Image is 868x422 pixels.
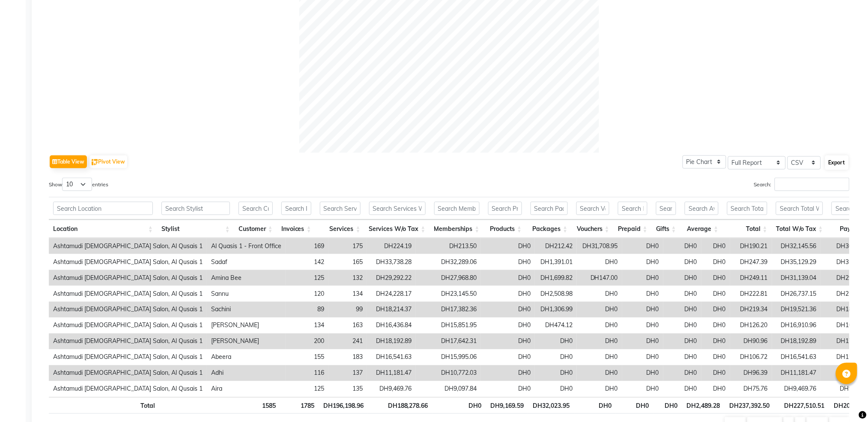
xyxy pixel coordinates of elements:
td: 116 [286,365,328,381]
td: 175 [328,238,367,254]
td: DH11,181.47 [772,365,821,381]
th: Packages: activate to sort column ascending [526,220,572,238]
input: Search Prepaid [618,202,647,215]
td: DH16,436.84 [367,318,416,334]
td: 169 [286,238,328,254]
td: DH0 [481,381,535,397]
td: DH11,181.47 [367,365,416,381]
td: 89 [286,302,328,318]
td: DH9,469.76 [367,381,416,397]
td: DH0 [622,365,663,381]
th: 1585 [237,397,280,414]
td: DH0 [622,270,663,286]
td: DH0 [577,349,622,365]
th: DH32,023.95 [528,397,574,414]
th: DH237,392.50 [725,397,774,414]
td: DH1,699.82 [535,270,577,286]
th: Services W/o Tax: activate to sort column ascending [365,220,430,238]
td: DH18,214.37 [367,302,416,318]
td: DH0 [622,238,663,254]
th: Memberships: activate to sort column ascending [430,220,484,238]
td: 142 [286,254,328,270]
td: DH17,382.36 [416,302,481,318]
td: DH0 [701,302,730,318]
td: DH0 [577,318,622,334]
th: Location: activate to sort column ascending [49,220,157,238]
input: Search Invoices [281,202,311,215]
td: Ashtamudi [DEMOGRAPHIC_DATA] Salon, Al Qusais 1 [49,318,207,334]
td: DH0 [481,286,535,302]
th: Invoices: activate to sort column ascending [277,220,316,238]
td: DH247.39 [730,254,772,270]
td: DH0 [535,381,577,397]
th: Stylist: activate to sort column ascending [157,220,234,238]
td: DH0 [577,254,622,270]
td: DH0 [481,238,535,254]
th: DH0 [433,397,486,414]
td: DH0 [663,381,701,397]
th: DH227,510.51 [774,397,829,414]
label: Search: [754,178,850,191]
td: DH31,139.04 [772,270,821,286]
td: DH0 [577,365,622,381]
td: DH16,910.96 [772,318,821,334]
td: 134 [286,318,328,334]
th: DH2,489.28 [682,397,725,414]
td: DH222.81 [730,286,772,302]
td: DH0 [577,381,622,397]
td: 125 [286,381,328,397]
th: Prepaid: activate to sort column ascending [614,220,652,238]
td: Ashtamudi [DEMOGRAPHIC_DATA] Salon, Al Qusais 1 [49,286,207,302]
td: DH9,097.84 [416,381,481,397]
td: Ashtamudi [DEMOGRAPHIC_DATA] Salon, Al Qusais 1 [49,381,207,397]
input: Search Services W/o Tax [369,202,426,215]
td: 155 [286,349,328,365]
td: DH27,968.80 [416,270,481,286]
td: DH0 [622,349,663,365]
td: Abeera [207,349,286,365]
td: DH147.00 [577,270,622,286]
td: DH15,851.95 [416,318,481,334]
label: Show entries [49,178,108,191]
td: DH474.12 [535,318,577,334]
td: 125 [286,270,328,286]
td: DH219.34 [730,302,772,318]
td: Ashtamudi [DEMOGRAPHIC_DATA] Salon, Al Qusais 1 [49,349,207,365]
td: DH29,292.22 [367,270,416,286]
th: DH188,278.66 [368,397,432,414]
input: Search Location [53,202,153,215]
td: DH190.21 [730,238,772,254]
td: DH212.42 [535,238,577,254]
button: Table View [50,155,87,168]
th: 1785 [280,397,319,414]
th: Total: activate to sort column ascending [723,220,772,238]
td: Ashtamudi [DEMOGRAPHIC_DATA] Salon, Al Qusais 1 [49,302,207,318]
input: Search Packages [531,202,568,215]
input: Search Gifts [656,202,676,215]
td: DH0 [663,302,701,318]
input: Search Total [727,202,767,215]
td: DH1,306.99 [535,302,577,318]
td: DH0 [481,270,535,286]
input: Search Average [685,202,719,215]
td: DH0 [622,286,663,302]
td: DH18,192.89 [772,334,821,349]
td: 135 [328,381,367,397]
th: Average: activate to sort column ascending [680,220,723,238]
td: DH0 [622,334,663,349]
td: Ashtamudi [DEMOGRAPHIC_DATA] Salon, Al Qusais 1 [49,365,207,381]
th: Total W/o Tax: activate to sort column ascending [772,220,827,238]
td: Ashtamudi [DEMOGRAPHIC_DATA] Salon, Al Qusais 1 [49,270,207,286]
td: 241 [328,334,367,349]
td: DH0 [622,381,663,397]
input: Search Vouchers [576,202,609,215]
td: DH126.20 [730,318,772,334]
td: DH0 [701,270,730,286]
button: Export [825,155,849,170]
td: DH0 [577,302,622,318]
td: Ashtamudi [DEMOGRAPHIC_DATA] Salon, Al Qusais 1 [49,254,207,270]
td: DH0 [622,254,663,270]
th: DH0 [574,397,616,414]
td: Sadaf [207,254,286,270]
th: Products: activate to sort column ascending [484,220,526,238]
